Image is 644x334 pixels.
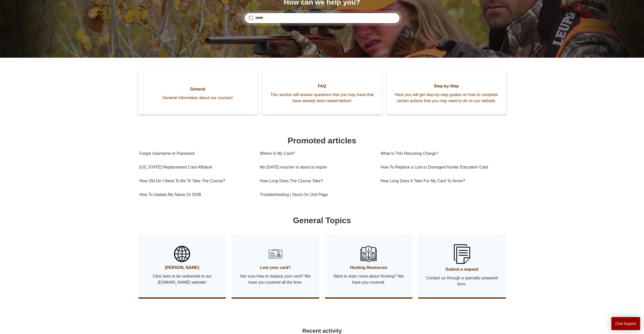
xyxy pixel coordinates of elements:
a: My [DATE] voucher is about to expire [260,160,373,174]
a: [PERSON_NAME] Click here to be redirected to our [DOMAIN_NAME] website! [138,234,226,297]
a: General General information about our courses! [138,70,257,114]
button: Chat Support [611,317,640,330]
span: Submit a request [425,266,499,272]
a: How To Replace a Lost or Damaged Hunter Education Card [381,160,501,174]
a: What Is This Recurring Charge? [381,147,501,160]
a: Step-by-Step Here you will get step-by-step guides on how to complete certain actions that you ma... [387,70,506,114]
span: Contact us through a specially prepared form. [425,275,499,287]
a: Forgot Username or Password [139,147,252,160]
a: How Old Do I Need To Be To Take The Course? [139,174,252,188]
span: Lost your card? [239,265,312,271]
span: [PERSON_NAME] [146,265,219,271]
a: Lost your card? Not sure how to replace your card? We have you covered all the time. [231,234,320,297]
img: 01HZPCYSN9AJKKHAEXNV8VQ106 [360,246,377,262]
a: FAQ This section will answer questions that you may have that have already been asked before! [262,70,382,114]
a: Where Is My Card? [260,147,373,160]
img: 01HZPCYSBW5AHTQ31RY2D2VRJS [174,246,190,262]
span: FAQ [270,83,374,89]
span: General information about our courses! [146,95,250,101]
span: Here you will get step-by-step guides on how to complete certain actions that you may need to do ... [394,92,499,104]
span: General [146,86,250,92]
a: How To Update My Name Or DOB [139,188,252,202]
h1: General Topics [139,214,505,226]
input: Search [245,13,400,23]
img: 01HZPCYSH6ZB6VTWVB6HCD0F6B [267,245,284,263]
span: Want to learn more about Hunting? We have you covered. [332,273,405,285]
a: How Long Does It Take For My Card To Arrive? [381,174,501,188]
h1: Promoted articles [139,134,505,147]
a: Hunting Resources Want to learn more about Hunting? We have you covered. [325,234,413,297]
span: Click here to be redirected to our [DOMAIN_NAME] website! [146,273,219,285]
a: How Long Does The Course Take? [260,174,373,188]
a: Submit a request Contact us through a specially prepared form. [418,234,506,297]
span: This section will answer questions that you may have that have already been asked before! [270,92,374,104]
span: Hunting Resources [332,265,405,271]
a: Troubleshooting | Stuck On Unit Page [260,188,373,202]
span: Step-by-Step [394,83,499,89]
span: Not sure how to replace your card? We have you covered all the time. [239,273,312,285]
a: [US_STATE] Replacement Card Affidavit [139,160,252,174]
img: 01HZPCYSSKB2GCFG1V3YA1JVB9 [454,244,470,264]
